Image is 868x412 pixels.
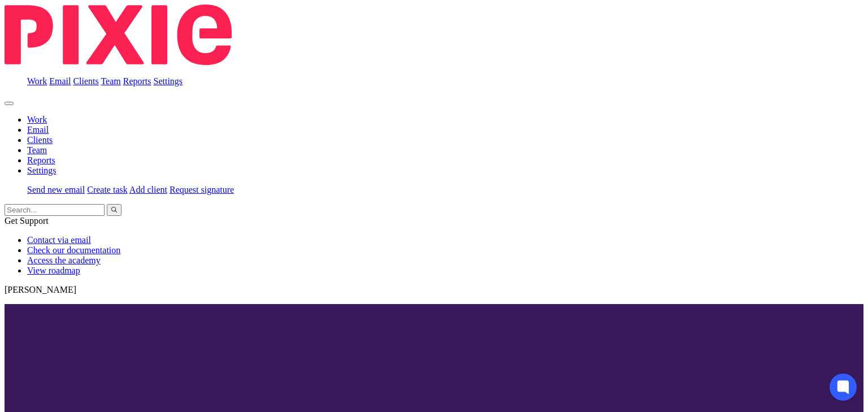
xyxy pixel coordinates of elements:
[27,125,49,135] a: Email
[27,235,91,245] a: Contact via email
[129,185,167,194] a: Add client
[27,166,57,175] a: Settings
[49,76,71,86] a: Email
[27,135,53,145] a: Clients
[27,266,80,275] a: View roadmap
[27,245,120,255] a: Check our documentation
[27,115,47,124] a: Work
[107,204,121,216] button: Search
[123,76,151,86] a: Reports
[101,76,120,86] a: Team
[73,76,98,86] a: Clients
[27,155,55,165] a: Reports
[87,185,128,194] a: Create task
[27,76,47,86] a: Work
[5,204,105,216] input: Search
[5,5,232,65] img: Pixie
[154,76,183,86] a: Settings
[27,255,101,265] a: Access the academy
[27,185,85,194] a: Send new email
[27,145,47,155] a: Team
[5,285,863,295] p: [PERSON_NAME]
[5,216,49,225] span: Get Support
[170,185,234,194] a: Request signature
